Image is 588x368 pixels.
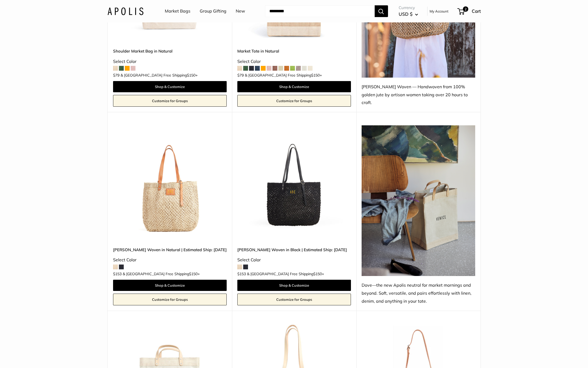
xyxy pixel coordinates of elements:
[113,73,119,78] span: $79
[265,5,375,17] input: Search...
[113,294,227,305] a: Customize for Groups
[430,8,449,14] a: My Account
[247,272,324,276] span: & [GEOGRAPHIC_DATA] Free Shipping +
[237,81,351,92] a: Shop & Customize
[237,48,351,54] a: Market Tote in Natural
[311,73,320,78] span: $150
[237,294,351,305] a: Customize for Groups
[165,7,190,15] a: Market Bags
[123,272,200,276] span: & [GEOGRAPHIC_DATA] Free Shipping +
[237,280,351,291] a: Shop & Customize
[458,7,481,15] a: 2 Cart
[187,73,195,78] span: $150
[200,7,226,15] a: Group Gifting
[189,271,198,276] span: $150
[313,271,322,276] span: $150
[463,6,468,12] span: 2
[113,48,227,54] a: Shoulder Market Bag in Natural
[113,81,227,92] a: Shop & Customize
[237,247,351,253] a: [PERSON_NAME] Woven in Black | Estimated Ship: [DATE]
[113,280,227,291] a: Shop & Customize
[113,247,227,253] a: [PERSON_NAME] Woven in Natural | Estimated Ship: [DATE]
[245,73,322,77] span: & [GEOGRAPHIC_DATA] Free Shipping +
[399,11,413,17] span: USD $
[362,83,475,107] div: [PERSON_NAME] Woven — Handwoven from 100% golden jute by artisan women taking over 20 hours to cr...
[472,8,481,14] span: Cart
[107,7,143,15] img: Apolis
[237,95,351,107] a: Customize for Groups
[237,125,351,239] img: Mercado Woven in Black | Estimated Ship: Oct. 19th
[237,58,351,66] div: Select Color
[121,73,198,77] span: & [GEOGRAPHIC_DATA] Free Shipping +
[399,10,418,18] button: USD $
[113,271,122,276] span: $153
[362,281,475,305] div: Dove—the new Apolis neutral for market mornings and beyond. Soft, versatile, and pairs effortless...
[237,73,244,78] span: $79
[362,125,475,276] img: Dove—the new Apolis neutral for market mornings and beyond. Soft, versatile, and pairs effortless...
[113,58,227,66] div: Select Color
[113,95,227,107] a: Customize for Groups
[399,4,418,11] span: Currency
[237,256,351,264] div: Select Color
[113,256,227,264] div: Select Color
[113,125,227,239] a: Mercado Woven in Natural | Estimated Ship: Oct. 19thMercado Woven in Natural | Estimated Ship: Oc...
[236,7,245,15] a: New
[113,125,227,239] img: Mercado Woven in Natural | Estimated Ship: Oct. 19th
[237,271,246,276] span: $153
[237,125,351,239] a: Mercado Woven in Black | Estimated Ship: Oct. 19thMercado Woven in Black | Estimated Ship: Oct. 19th
[375,5,388,17] button: Search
